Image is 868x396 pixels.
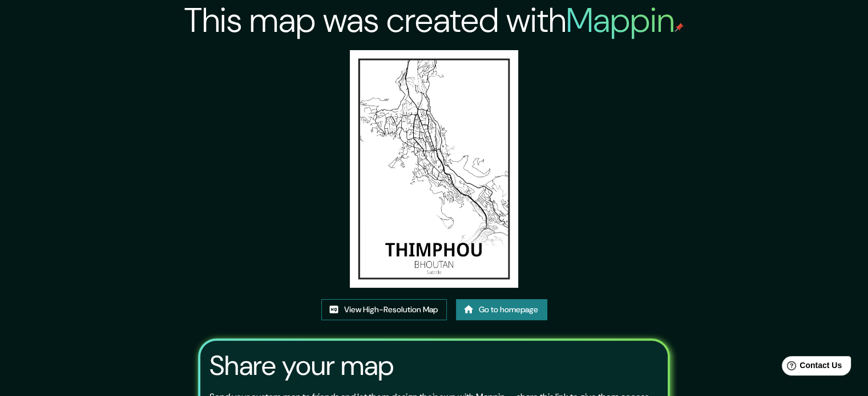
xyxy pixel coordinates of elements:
[456,299,547,320] a: Go to homepage
[209,350,394,382] h3: Share your map
[321,299,447,320] a: View High-Resolution Map
[350,50,518,288] img: created-map
[675,23,684,32] img: mappin-pin
[766,352,855,383] iframe: Help widget launcher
